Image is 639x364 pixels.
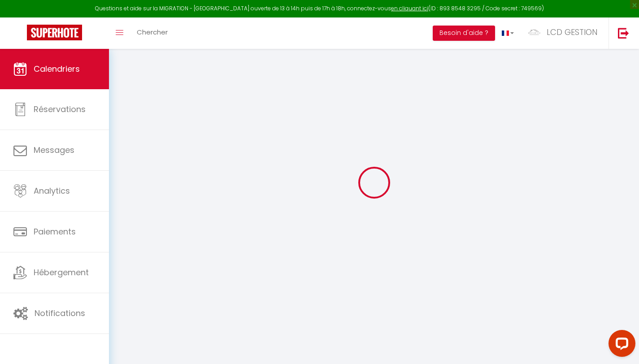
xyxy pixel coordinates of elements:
[130,17,174,49] a: Chercher
[433,26,495,41] button: Besoin d'aide ?
[34,104,86,115] span: Réservations
[521,17,609,49] a: ... LCD GESTION
[547,26,597,38] span: LCD GESTION
[527,26,541,39] img: ...
[601,326,639,364] iframe: LiveChat chat widget
[34,185,70,196] span: Analytics
[34,63,80,74] span: Calendriers
[137,27,168,37] span: Chercher
[391,4,428,12] a: en cliquant ici
[34,267,89,278] span: Hébergement
[27,25,82,40] img: Super Booking
[618,27,629,39] img: logout
[34,144,74,156] span: Messages
[34,226,76,237] span: Paiements
[35,308,85,319] span: Notifications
